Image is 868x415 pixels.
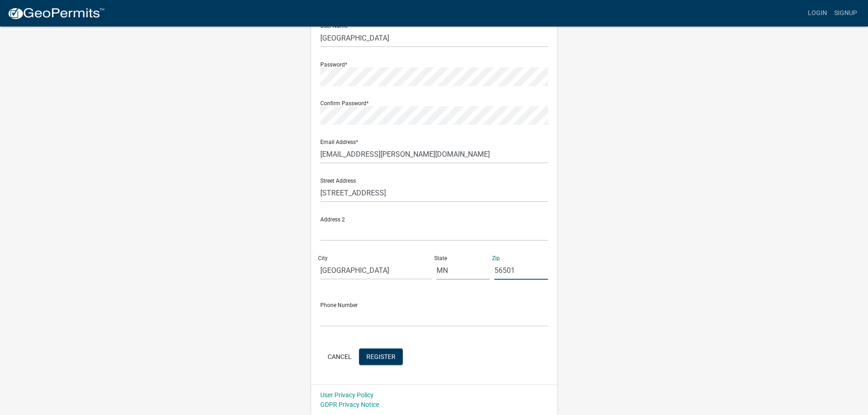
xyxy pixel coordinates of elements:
[359,348,403,365] button: Register
[320,348,359,365] button: Cancel
[320,391,374,399] a: User Privacy Policy
[366,353,395,360] span: Register
[320,401,379,408] a: GDPR Privacy Notice
[804,5,831,22] a: Login
[831,5,861,22] a: Signup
